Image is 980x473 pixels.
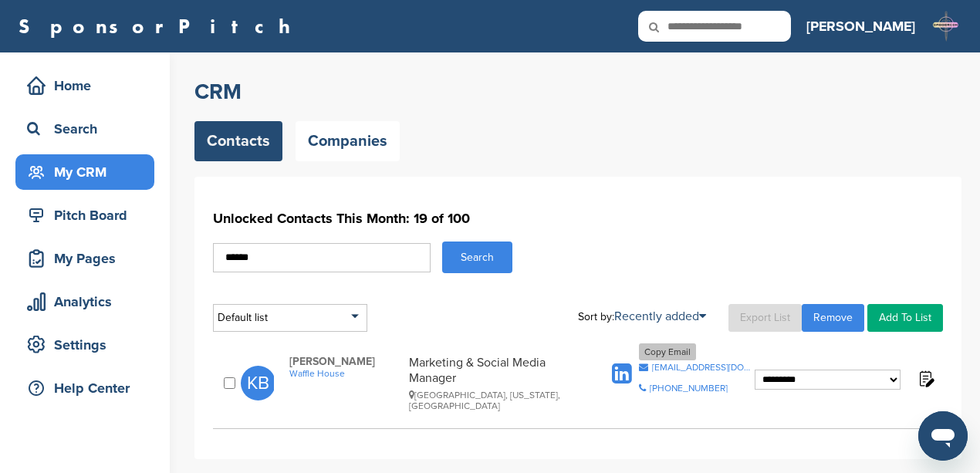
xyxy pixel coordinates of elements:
a: Contacts [194,121,282,161]
a: Search [15,111,154,147]
a: Companies [296,121,400,161]
div: Home [23,72,154,100]
span: KB [241,366,275,400]
div: [EMAIL_ADDRESS][DOMAIN_NAME] [652,363,755,372]
a: Settings [15,327,154,363]
div: Analytics [23,288,154,316]
h1: Unlocked Contacts This Month: 19 of 100 [213,204,943,232]
a: [PERSON_NAME] [806,9,915,43]
iframe: Button to launch messaging window [918,411,968,461]
a: Waffle House [289,368,401,379]
a: My CRM [15,154,154,190]
a: Help Center [15,370,154,406]
span: [PERSON_NAME] [289,355,401,368]
button: Search [442,242,512,273]
div: Help Center [23,374,154,402]
a: My Pages [15,241,154,276]
img: Notes [916,369,935,388]
a: SponsorPitch [19,16,300,36]
div: Marketing & Social Media Manager [409,355,585,411]
a: Home [15,68,154,103]
div: My Pages [23,245,154,272]
a: Analytics [15,284,154,319]
img: L daggercon logo2025 2 (2) [931,11,961,42]
div: Default list [213,304,367,332]
h2: CRM [194,78,961,106]
a: Remove [802,304,864,332]
div: [PHONE_NUMBER] [650,383,728,393]
div: My CRM [23,158,154,186]
div: Pitch Board [23,201,154,229]
div: [GEOGRAPHIC_DATA], [US_STATE], [GEOGRAPHIC_DATA] [409,390,585,411]
a: Pitch Board [15,198,154,233]
div: Search [23,115,154,143]
div: Settings [23,331,154,359]
h3: [PERSON_NAME] [806,15,915,37]
a: Export List [728,304,802,332]
div: Copy Email [639,343,696,360]
a: Recently added [614,309,706,324]
div: Sort by: [578,310,706,323]
a: Add To List [867,304,943,332]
